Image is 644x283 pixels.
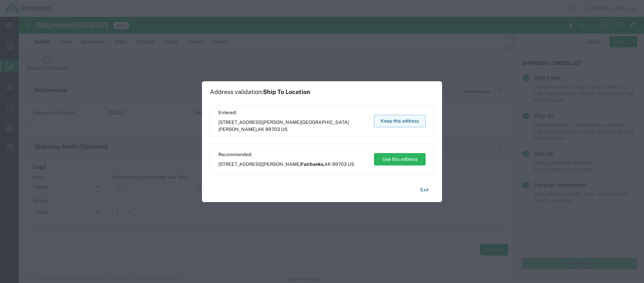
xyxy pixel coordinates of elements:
[374,153,426,166] button: Use this address
[332,161,347,167] span: 99703
[263,88,310,95] span: Ship To Location
[301,161,323,167] span: Fairbanks
[218,151,354,158] span: Recommended:
[415,184,434,196] button: Exit
[218,120,349,132] span: [GEOGRAPHIC_DATA][PERSON_NAME]
[265,127,280,132] span: 99703
[210,88,310,96] h1: Address validation:
[258,127,264,132] span: AK
[218,161,354,168] span: [STREET_ADDRESS][PERSON_NAME] ,
[218,109,368,116] span: Entered:
[374,115,426,127] button: Keep this address
[281,127,287,132] span: US
[218,119,368,133] span: [STREET_ADDRESS][PERSON_NAME] ,
[324,161,331,167] span: AK
[348,161,354,167] span: US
